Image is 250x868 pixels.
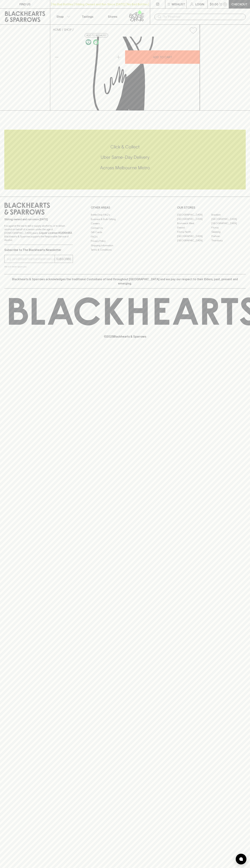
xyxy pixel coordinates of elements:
a: Prahran [211,234,246,238]
a: [GEOGRAPHIC_DATA] [211,221,246,225]
a: Shipping Information [91,243,159,248]
a: Fitzroy [211,225,246,230]
a: Contact Us [91,226,159,230]
p: 0 [224,3,226,5]
a: [GEOGRAPHIC_DATA] [177,217,211,221]
a: FAQ's [91,235,159,239]
a: [GEOGRAPHIC_DATA] [177,234,211,238]
h5: Click & Collect [4,144,246,150]
a: Careers [91,221,159,226]
a: Thornbury [211,238,246,243]
p: Login [195,2,204,6]
a: Gift Cards [91,230,159,235]
a: Business & Bulk Gifting [91,217,159,221]
a: Terms & Conditions [91,248,159,252]
div: Call to action block [4,130,246,189]
a: Geelong [211,230,246,234]
h5: Uber Same-Day Delivery [4,154,246,160]
a: Privacy Policy [91,239,159,243]
a: Made without the use of any animal products. [85,38,92,46]
img: Finca Enguera Tempranillo 2023 [50,37,200,110]
strong: Liquor License #32064953 [39,231,72,234]
a: Fitzroy North [177,230,211,234]
button: Add to wishlist [85,33,108,38]
p: We will never spam you [4,265,73,268]
p: ADD TO CART [153,55,172,59]
p: Subscribe to The Blackhearts Newsletter [4,248,73,252]
a: Brunswick West [177,221,211,225]
button: Shop [50,9,75,24]
button: Add to wishlist [188,26,198,35]
p: Sibling owned and run since [DATE] [4,218,73,221]
a: HOME [53,28,61,31]
p: $0.00 [210,2,218,6]
p: FIND US [19,2,31,6]
button: ADD TO CART [125,50,200,64]
p: It is against the law to sell or supply alcohol to, or to obtain alcohol on behalf of a person un... [4,224,73,242]
p: Stores [108,14,117,19]
a: Braddon [211,213,246,217]
p: Checkout [231,2,247,6]
p: Wishlist [172,2,185,6]
input: Try "Pinot noir" [163,14,243,20]
a: Stores [100,9,125,24]
p: Tastings [82,14,93,19]
a: Organic [92,38,100,46]
p: SUBSCRIBE [56,257,71,261]
p: OUR STORES [177,205,246,210]
a: Bottle Drop FAQ's [91,213,159,217]
p: Shop [56,14,64,19]
img: bubble-icon [239,857,243,861]
img: Vegan [86,39,91,45]
p: OTHER AREAS [91,205,159,210]
img: Organic [93,39,99,45]
a: SHOP [64,28,72,31]
a: Tastings [75,9,100,24]
a: [GEOGRAPHIC_DATA] [177,213,211,217]
a: [GEOGRAPHIC_DATA] [177,238,211,243]
button: SUBSCRIBE [55,255,73,263]
a: [GEOGRAPHIC_DATA] [211,217,246,221]
h5: Across Melbourne Metro [4,165,246,171]
input: e.g. jane@blackheartsandsparrows.com.au [7,256,55,262]
a: Elwood [177,225,211,230]
p: Blackhearts & Sparrows acknowledges the traditional Custodians of land throughout [GEOGRAPHIC_DAT... [7,277,243,286]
